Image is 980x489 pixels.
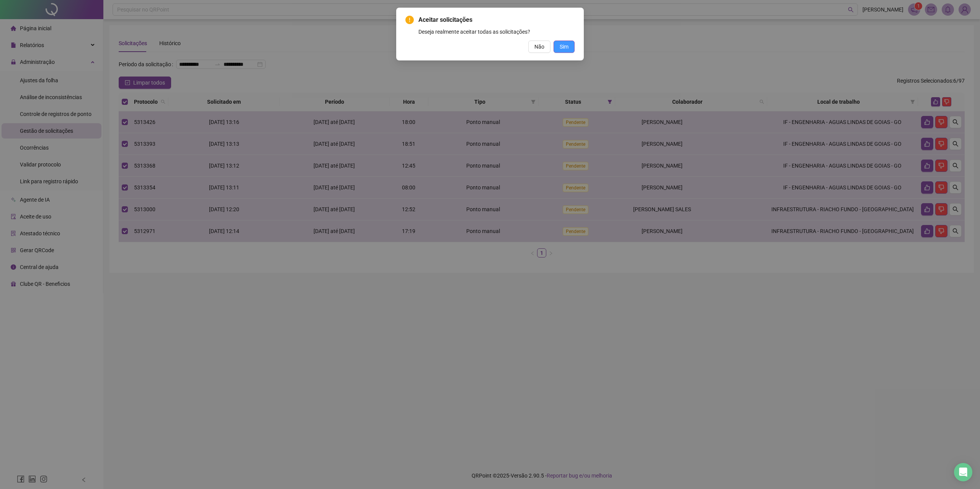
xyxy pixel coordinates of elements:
[554,41,575,53] button: Sim
[560,42,568,51] span: Sim
[418,15,575,24] span: Aceitar solicitações
[528,41,550,53] button: Não
[954,463,972,481] div: Open Intercom Messenger
[418,28,575,36] div: Deseja realmente aceitar todas as solicitações?
[534,42,544,51] span: Não
[405,16,414,24] span: exclamation-circle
